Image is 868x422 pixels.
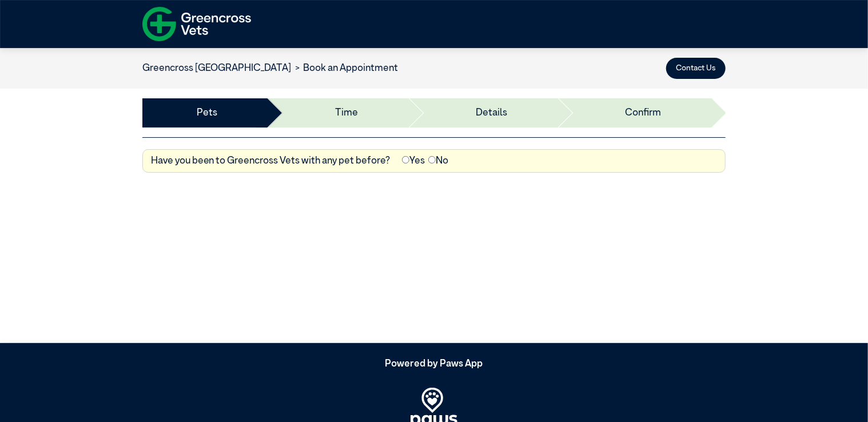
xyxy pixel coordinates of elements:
img: f-logo [142,3,251,45]
li: Book an Appointment [291,61,399,76]
button: Contact Us [666,58,726,79]
input: Yes [402,156,409,164]
a: Pets [197,106,217,121]
nav: breadcrumb [142,61,399,76]
label: No [428,154,448,169]
h5: Powered by Paws App [142,359,726,370]
input: No [428,156,436,164]
a: Greencross [GEOGRAPHIC_DATA] [142,63,291,73]
label: Yes [402,154,425,169]
label: Have you been to Greencross Vets with any pet before? [151,154,391,169]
